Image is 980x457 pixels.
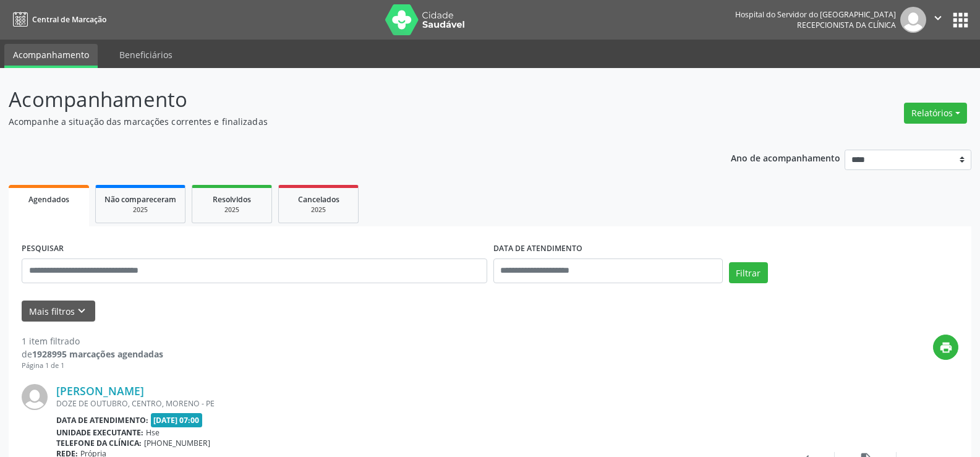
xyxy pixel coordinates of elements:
[493,239,582,258] label: DATA DE ATENDIMENTO
[111,44,181,66] a: Beneficiários
[32,348,163,360] strong: 1928995 marcações agendadas
[729,262,768,283] button: Filtrar
[56,384,144,398] a: [PERSON_NAME]
[75,304,88,318] i: keyboard_arrow_down
[904,103,967,124] button: Relatórios
[22,384,48,410] img: img
[9,84,683,115] p: Acompanhamento
[926,7,950,33] button: 
[104,205,176,215] div: 2025
[797,20,896,30] span: Recepcionista da clínica
[288,205,349,215] div: 2025
[22,335,163,348] div: 1 item filtrado
[32,14,106,25] span: Central de Marcação
[735,9,896,20] div: Hospital do Servidor do [GEOGRAPHIC_DATA]
[9,115,683,128] p: Acompanhe a situação das marcações correntes e finalizadas
[201,205,263,215] div: 2025
[900,7,926,33] img: img
[151,413,203,427] span: [DATE] 07:00
[56,415,148,425] b: Data de atendimento:
[56,438,142,448] b: Telefone da clínica:
[56,398,773,409] div: DOZE DE OUTUBRO, CENTRO, MORENO - PE
[56,427,143,438] b: Unidade executante:
[144,438,210,448] span: [PHONE_NUMBER]
[950,9,971,31] button: apps
[4,44,98,68] a: Acompanhamento
[939,341,953,354] i: print
[22,361,163,371] div: Página 1 de 1
[213,194,251,205] span: Resolvidos
[9,9,106,30] a: Central de Marcação
[731,150,840,165] p: Ano de acompanhamento
[104,194,176,205] span: Não compareceram
[22,348,163,361] div: de
[931,11,945,25] i: 
[22,239,64,258] label: PESQUISAR
[28,194,69,205] span: Agendados
[933,335,958,360] button: print
[146,427,160,438] span: Hse
[22,301,95,322] button: Mais filtroskeyboard_arrow_down
[298,194,339,205] span: Cancelados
